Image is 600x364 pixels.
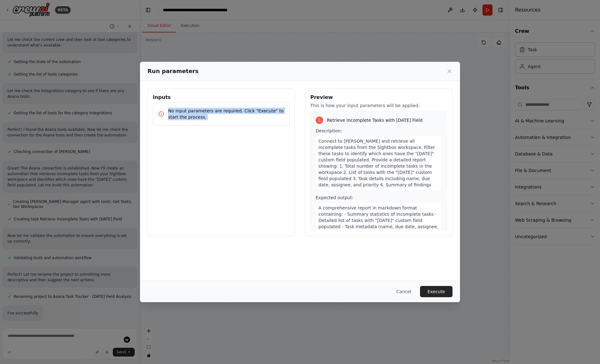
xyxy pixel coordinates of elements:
[318,139,435,187] span: Connect to [PERSON_NAME] and retrieve all incomplete tasks from the Sightbox workspace. Filter th...
[316,128,342,133] span: Description:
[318,205,438,242] span: A comprehensive report in markdown format containing: - Summary statistics of incomplete tasks - ...
[327,117,422,123] span: Retrieve Incomplete Tasks with [DATE] Field
[153,94,290,101] h3: Inputs
[316,116,323,124] div: 1
[310,102,447,109] p: This is how your input parameters will be applied:
[168,108,284,120] p: No input parameters are required. Click "Execute" to start the process.
[147,67,198,76] h2: Run parameters
[310,94,447,101] h3: Preview
[316,195,353,200] span: Expected output:
[392,286,416,297] button: Cancel
[420,286,452,297] button: Execute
